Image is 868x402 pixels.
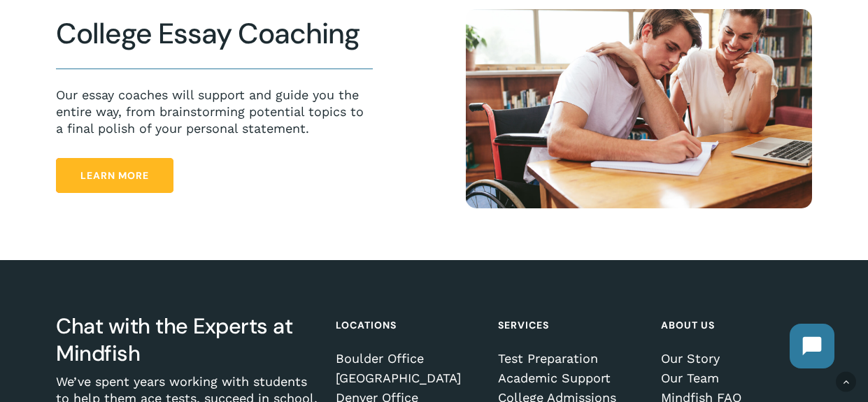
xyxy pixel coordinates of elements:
[498,371,646,385] a: Academic Support
[466,9,812,208] img: tutoring a student scaled
[56,313,320,367] h3: Chat with the Experts at Mindfish
[661,371,809,385] a: Our Team
[56,17,373,51] h2: College Essay Coaching
[776,310,848,382] iframe: Chatbot
[661,352,809,366] a: Our Story
[56,87,373,137] p: Our essay coaches will support and guide you the entire way, from brainstorming potential topics ...
[336,371,483,385] a: [GEOGRAPHIC_DATA]
[80,168,149,182] span: Learn More
[336,313,483,338] h4: Locations
[498,352,646,366] a: Test Preparation
[498,313,646,338] h4: Services
[661,313,809,338] h4: About Us
[336,352,483,366] a: Boulder Office
[56,158,173,193] a: Learn More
